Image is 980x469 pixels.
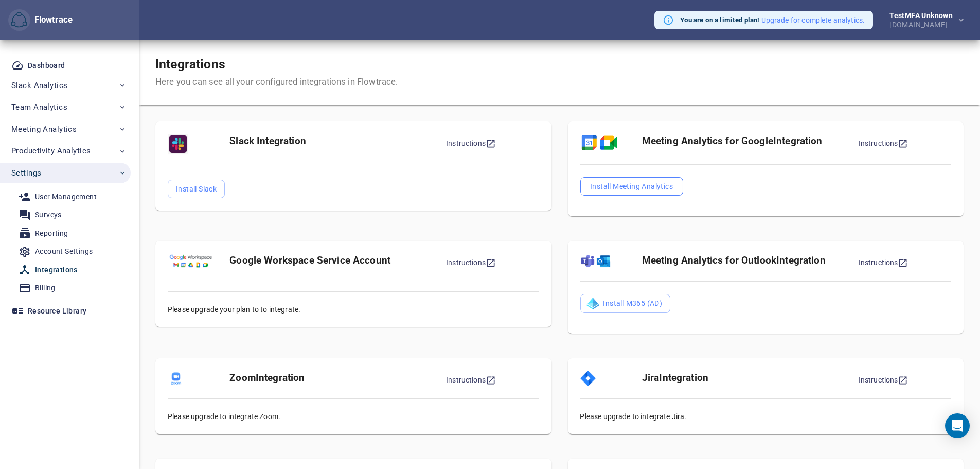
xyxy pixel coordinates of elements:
[11,12,27,28] img: Flowtrace
[642,134,859,148] div: Meeting Analytics for Google Integration
[761,15,865,25] button: Upgrade for complete analytics.
[8,9,30,31] button: Flowtrace
[11,123,77,136] span: Meeting Analytics
[35,209,62,221] div: Surveys
[11,144,91,158] span: Productivity Analytics
[28,59,65,72] div: Dashboard
[859,376,908,384] a: Instructions
[168,411,539,422] div: Please upgrade to integrate Zoom.
[680,16,760,24] strong: You are on a limited plan!
[446,258,496,267] a: Instructions
[229,253,446,267] div: Google Workspace Service Account
[8,9,73,31] div: Flowtrace
[580,371,595,386] img: Integration Logo
[168,304,353,315] div: Please upgrade your plan to to integrate.
[155,76,398,89] div: Here you can see all your configured integrations in Flowtrace.
[35,282,56,294] div: Billing
[168,253,214,268] img: Paywall
[176,183,217,195] span: Install Slack
[588,297,662,309] span: Install M365 (AD)
[588,180,674,193] span: Install Meeting Analytics
[168,134,188,154] img: Paywall
[580,253,611,269] img: Integration Logo
[580,177,683,196] button: Install Meeting Analytics
[35,190,97,203] div: User Management
[35,245,93,258] div: Account Settings
[11,166,41,180] span: Settings
[889,19,957,28] div: [DOMAIN_NAME]
[35,264,78,276] div: Integrations
[873,9,972,31] button: testMFA Unknown[DOMAIN_NAME]
[586,298,599,309] img: Logo
[446,376,496,384] a: Instructions
[889,12,957,19] div: testMFA Unknown
[11,100,67,114] span: Team Analytics
[28,305,86,318] div: Resource Library
[859,139,908,147] a: Instructions
[168,371,184,386] img: Integration Logo
[229,134,446,148] div: Slack Integration
[155,57,398,72] h1: Integrations
[35,227,68,240] div: Reporting
[859,258,908,267] a: Instructions
[642,253,859,267] div: Meeting Analytics for Outlook Integration
[642,371,859,385] div: Jira Integration
[30,14,73,26] div: Flowtrace
[945,413,970,438] div: Open Intercom Messenger
[11,79,67,92] span: Slack Analytics
[580,411,951,422] div: Please upgrade to integrate Jira.
[580,134,618,152] img: Paywall
[580,294,670,312] button: LogoInstall M365 (AD)
[168,180,225,198] button: Install Slack
[229,371,446,385] div: Zoom Integration
[446,139,496,147] a: Instructions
